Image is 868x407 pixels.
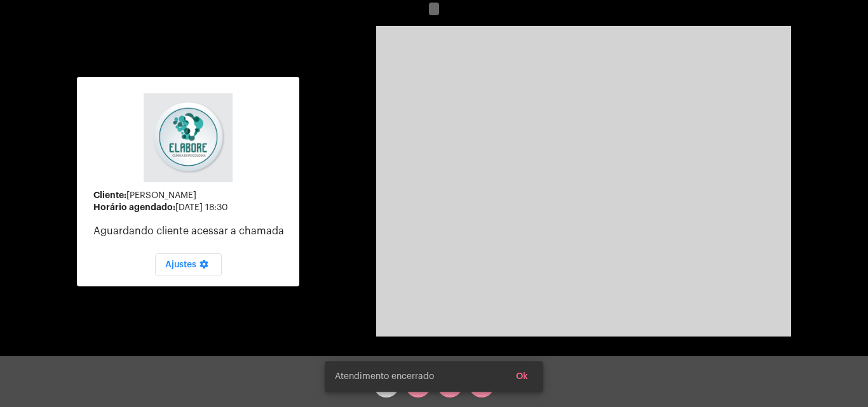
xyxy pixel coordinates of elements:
[93,190,126,199] strong: Cliente:
[144,93,233,182] img: 4c6856f8-84c7-1050-da6c-cc5081a5dbaf.jpg
[93,225,289,237] p: Aguardando cliente acessar a chamada
[335,370,434,383] span: Atendimento encerrado
[93,190,289,201] div: [PERSON_NAME]
[196,259,212,274] mat-icon: settings
[155,253,222,276] button: Ajustes
[516,372,528,381] span: Ok
[165,260,212,269] span: Ajustes
[506,365,538,388] button: Ok
[93,203,175,211] strong: Horário agendado:
[93,203,289,213] div: [DATE] 18:30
